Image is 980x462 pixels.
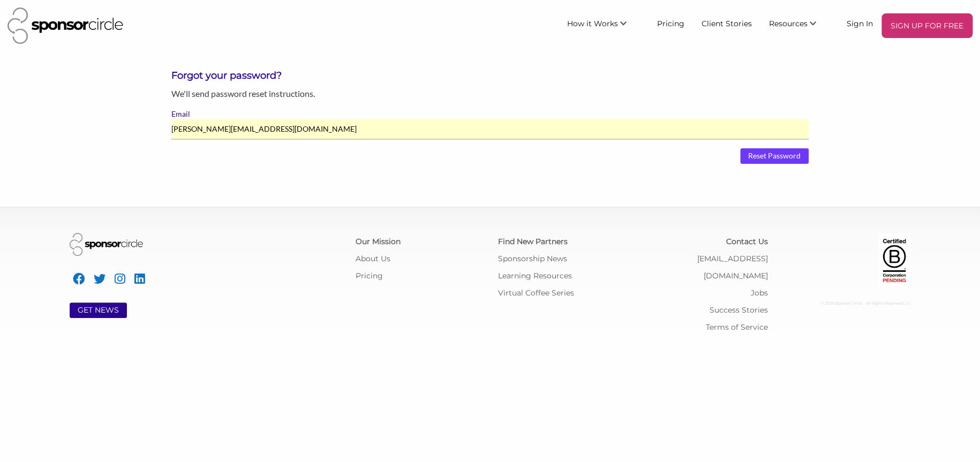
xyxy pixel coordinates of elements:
[567,19,618,28] span: How it Works
[838,13,881,33] a: Sign In
[355,254,390,263] a: About Us
[693,13,760,33] a: Client Stories
[902,301,910,306] span: C: U:
[498,271,572,281] a: Learning Resources
[498,237,568,246] a: Find New Partners
[355,237,400,246] a: Our Mission
[498,254,567,263] a: Sponsorship News
[740,148,809,164] input: Reset Password
[70,233,143,256] img: Sponsor Circle Logo
[649,13,693,33] a: Pricing
[709,305,767,315] a: Success Stories
[78,305,119,315] a: GET NEWS
[886,18,968,34] p: SIGN UP FOR FREE
[697,254,767,281] a: [EMAIL_ADDRESS][DOMAIN_NAME]
[7,7,123,44] img: Sponsor Circle Logo
[355,271,382,281] a: Pricing
[171,109,809,119] label: Email
[783,295,910,312] div: © 2025 Sponsor Circle - All Rights Reserved
[559,13,649,38] li: How it Works
[878,233,910,286] img: Certified Corporation Pending Logo
[769,19,808,28] span: Resources
[498,288,574,298] a: Virtual Coffee Series
[171,69,809,82] h3: Forgot your password?
[171,87,809,101] p: We'll send password reset instructions.
[705,322,767,332] a: Terms of Service
[760,13,838,38] li: Resources
[726,237,767,246] a: Contact Us
[750,288,767,298] a: Jobs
